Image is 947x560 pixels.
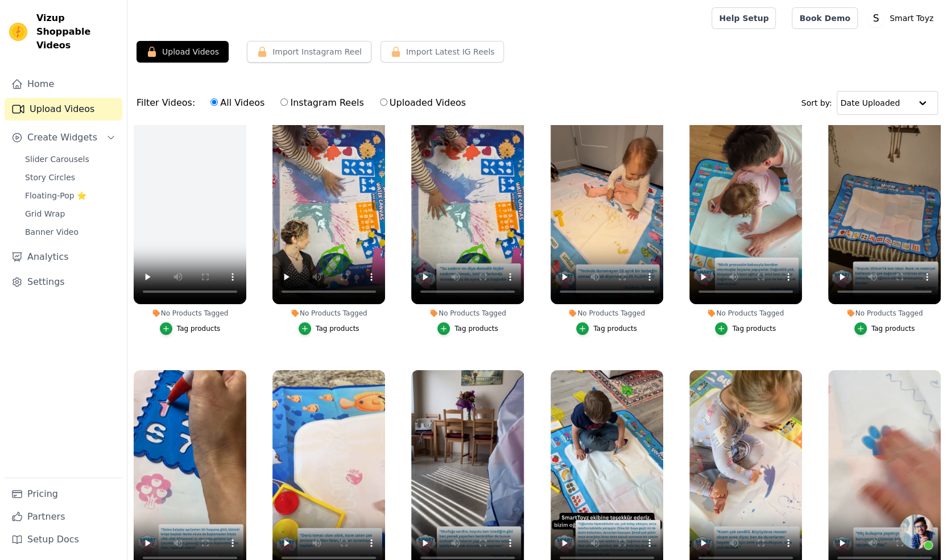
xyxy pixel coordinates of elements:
[160,322,221,335] button: Tag products
[871,324,915,333] div: Tag products
[5,73,122,96] a: Home
[712,7,776,29] a: Help Setup
[828,309,941,318] div: No Products Tagged
[25,208,65,219] span: Grid Wrap
[885,8,938,28] p: Smart Toyz
[899,515,933,549] div: Open chat
[25,154,89,165] span: Slider Carousels
[732,324,776,333] div: Tag products
[411,309,524,318] div: No Products Tagged
[576,322,637,335] button: Tag products
[5,505,122,528] a: Partners
[27,131,97,144] span: Create Widgets
[137,41,229,63] button: Upload Videos
[18,169,122,185] a: Story Circles
[454,324,498,333] div: Tag products
[872,13,879,24] text: S
[5,126,122,149] button: Create Widgets
[137,90,472,116] div: Filter Videos:
[5,528,122,551] a: Setup Docs
[5,246,122,268] a: Analytics
[381,41,504,63] button: Import Latest IG Reels
[689,309,802,318] div: No Products Tagged
[18,188,122,204] a: Floating-Pop ⭐
[5,98,122,121] a: Upload Videos
[5,271,122,293] a: Settings
[36,11,118,52] span: Vizup Shoppable Videos
[210,98,218,106] input: All Videos
[272,309,385,318] div: No Products Tagged
[380,98,387,106] input: Uploaded Videos
[210,96,265,110] label: All Videos
[5,483,122,505] a: Pricing
[134,309,246,318] div: No Products Tagged
[299,322,359,335] button: Tag products
[18,206,122,222] a: Grid Wrap
[801,91,938,115] div: Sort by:
[247,41,371,63] button: Import Instagram Reel
[593,324,637,333] div: Tag products
[867,8,938,28] button: S Smart Toyz
[854,322,915,335] button: Tag products
[280,96,364,110] label: Instagram Reels
[25,226,78,238] span: Banner Video
[551,309,663,318] div: No Products Tagged
[437,322,498,335] button: Tag products
[379,96,466,110] label: Uploaded Videos
[715,322,776,335] button: Tag products
[25,172,75,183] span: Story Circles
[25,190,86,201] span: Floating-Pop ⭐
[792,7,857,29] a: Book Demo
[406,46,495,57] span: Import Latest IG Reels
[177,324,221,333] div: Tag products
[18,224,122,240] a: Banner Video
[18,151,122,167] a: Slider Carousels
[9,23,27,41] img: Vizup
[316,324,359,333] div: Tag products
[280,98,288,106] input: Instagram Reels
